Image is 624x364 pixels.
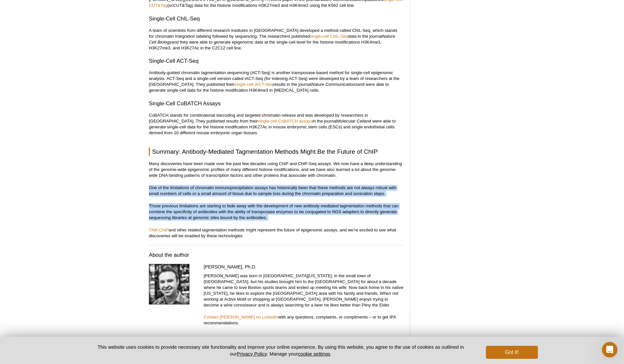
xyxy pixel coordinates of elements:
[149,147,403,156] h2: Summary: Antibody-Mediated Tagmentation Methods Might Be the Future of ChIP
[149,70,403,93] p: Antibody-guided chromatin tagmentation sequencing (ACT-Seq) is another transposase-based method f...
[149,161,403,178] p: Many discoveries have been made over the past few decades using ChIP and ChIP-Seq assays. We now ...
[86,344,475,357] p: This website uses cookies to provide necessary site functionality and improve your online experie...
[337,119,364,123] em: Molecular Cell
[149,203,403,221] p: Those previous limitations are starting to fade away with the development of new antibody-mediate...
[310,34,348,39] a: single-cell ChIL-Seq
[149,15,403,23] h3: Single-Cell ChIL-Seq
[204,264,404,270] h4: [PERSON_NAME], Ph.D.
[149,227,403,239] p: and other related tagmentation methods might represent the future of epigenomic assays, and we’re...
[204,315,278,319] a: Contact [PERSON_NAME] on LinkedIn
[149,112,403,136] p: CoBATCH stands for combinatorial barcoding and targeted chromatin release and was developed by re...
[149,264,189,305] img: Kevin Bryant
[149,100,403,108] h3: Single-Cell CoBATCH Assays
[311,82,357,87] em: Nature Communications
[149,251,403,259] h3: About the author
[237,351,267,357] a: Privacy Policy
[149,227,169,232] a: TAM-ChIP
[298,351,330,357] button: cookie settings
[149,185,403,197] p: One of the limitations of chromatin immunoprecipitation assays has historically been that these m...
[149,57,403,65] h3: Single-Cell ACT-Seq
[149,28,403,51] p: A team of scientists from different research institutes in [GEOGRAPHIC_DATA] developed a method c...
[204,314,404,326] p: with any questions, complaints, or compliments – or to get IPA recommendations.
[149,34,395,45] em: Nature Cell Biology
[234,82,273,87] a: single-cell iACT-Seq
[204,273,404,308] p: [PERSON_NAME] was born in [GEOGRAPHIC_DATA][US_STATE], in the small town of [GEOGRAPHIC_DATA], bu...
[602,342,617,357] iframe: Intercom live chat
[486,346,538,359] button: Got it!
[258,119,313,123] a: single-cell CoBATCH assays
